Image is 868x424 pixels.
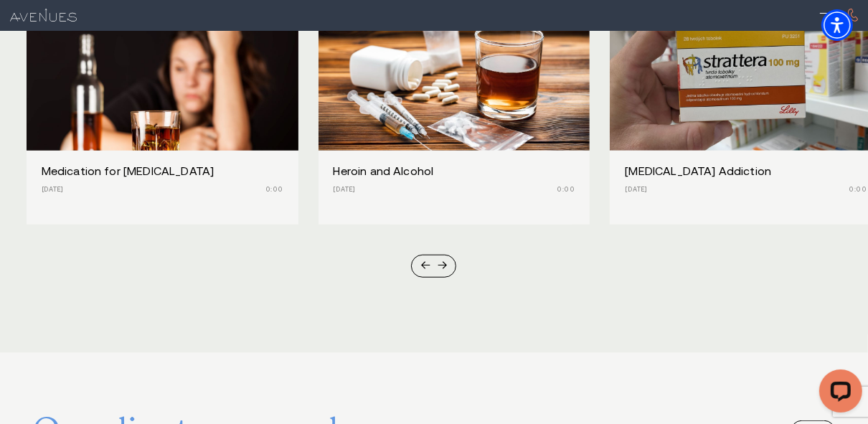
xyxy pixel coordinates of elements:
[625,165,867,179] h3: [MEDICAL_DATA] Addiction
[625,186,846,194] p: [DATE]
[821,9,853,41] div: Accessibility Menu
[334,165,575,179] h3: Heroin and Alcohol
[334,186,555,194] p: [DATE]
[849,186,867,194] span: 0:00
[265,186,283,194] span: 0:00
[808,364,868,424] iframe: LiveChat chat widget
[42,186,263,194] p: [DATE]
[42,165,283,179] h3: Medication for [MEDICAL_DATA]
[557,186,575,194] span: 0:00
